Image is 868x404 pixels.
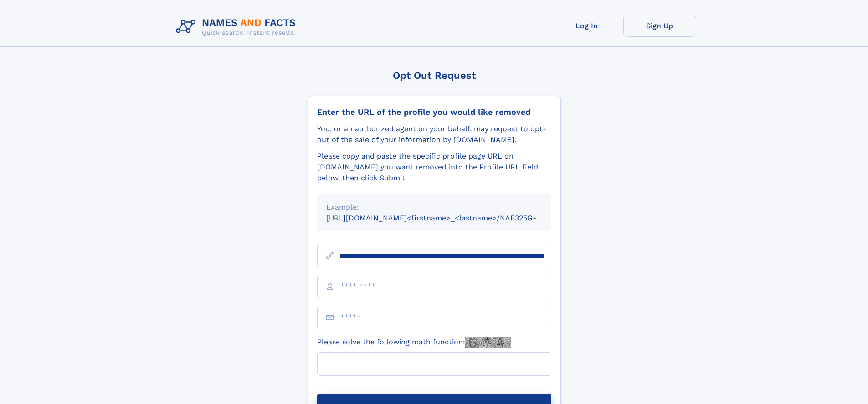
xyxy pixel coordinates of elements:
[308,70,561,81] div: Opt Out Request
[317,337,511,348] label: Please solve the following math function:
[326,202,542,213] div: Example:
[326,214,569,222] small: [URL][DOMAIN_NAME]<firstname>_<lastname>/NAF325G-xxxxxxxx
[317,123,551,145] div: You, or an authorized agent on your behalf, may request to opt-out of the sale of your informatio...
[317,151,551,184] div: Please copy and paste the specific profile page URL on [DOMAIN_NAME] you want removed into the Pr...
[550,15,623,37] a: Log In
[172,15,303,39] img: Logo Names and Facts
[317,107,551,117] div: Enter the URL of the profile you would like removed
[623,15,696,37] a: Sign Up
